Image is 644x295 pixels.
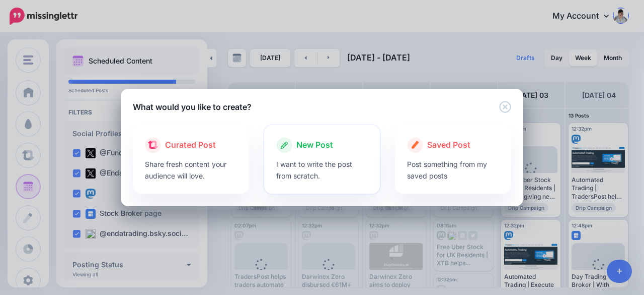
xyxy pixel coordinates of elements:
[412,141,419,149] img: create.png
[133,101,252,113] h5: What would you like to create?
[148,141,158,149] img: curate.png
[276,158,368,182] p: I want to write the post from scratch.
[145,158,237,182] p: Share fresh content your audience will love.
[407,158,499,182] p: Post something from my saved posts
[427,139,470,152] span: Saved Post
[165,139,216,152] span: Curated Post
[499,101,511,113] button: Close
[296,139,333,152] span: New Post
